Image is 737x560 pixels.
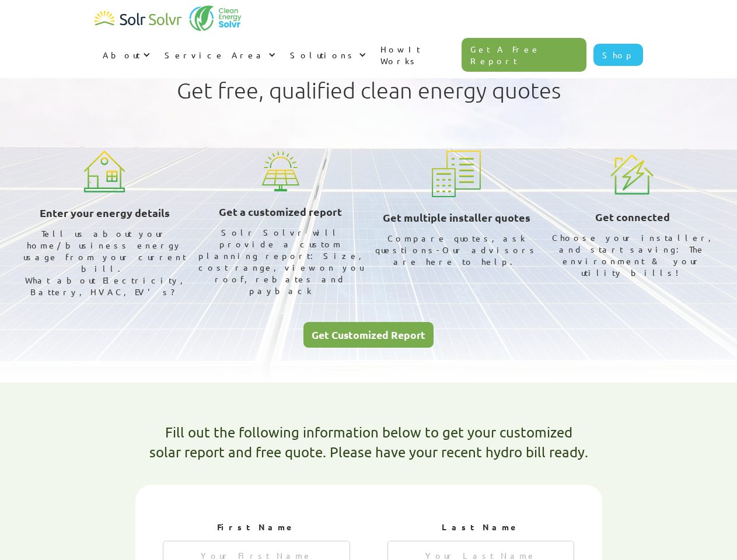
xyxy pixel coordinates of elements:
div: Get Customized Report [312,330,425,340]
div: Tell us about your home/business energy usage from your current bill. What about Electricity, Bat... [22,228,188,297]
div: Solutions [282,37,372,72]
div: Compare quotes, ask questions-Our advisors are here to help. [373,232,540,267]
a: Shop [593,44,643,66]
div: Solr Solvr will provide a custom planning report: Size, cost range, view on you roof, rebates and... [197,226,364,296]
div: About [103,49,140,61]
h2: Last Name [387,521,575,533]
h1: Fill out the following information below to get your customized solar report and free quote. Plea... [149,422,588,461]
div: Service Area [165,49,266,61]
a: Get Customized Report [303,322,434,348]
h3: Enter your energy details [40,204,170,222]
h3: Get a customized report [219,203,342,220]
div: Service Area [156,37,282,72]
h3: Get connected [595,208,670,226]
div: Solutions [290,49,356,61]
a: How It Works [372,32,462,78]
div: Choose your installer, and start saving: The environment & your utility bills! [549,232,716,278]
a: Get A Free Report [462,38,586,72]
h1: Get free, qualified clean energy quotes [177,78,561,103]
h2: First Name [163,521,350,533]
div: About [95,37,156,72]
h3: Get multiple installer quotes [383,209,530,226]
